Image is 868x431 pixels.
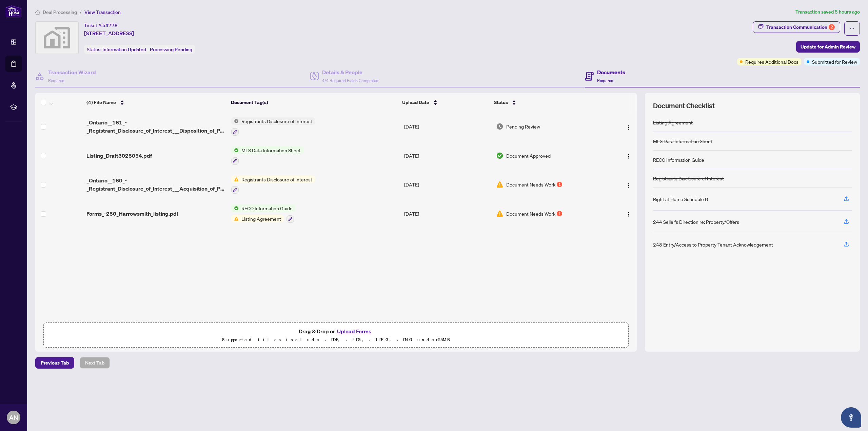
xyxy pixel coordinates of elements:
div: 248 Entry/Access to Property Tenant Acknowledgement [653,241,773,248]
span: Update for Admin Review [801,41,855,52]
span: Registrants Disclosure of Interest [239,176,315,183]
span: Document Needs Work [506,181,555,188]
div: 2 [829,24,835,30]
span: Drag & Drop orUpload FormsSupported files include .PDF, .JPG, .JPEG, .PNG under25MB [44,323,628,348]
div: Listing Agreement [653,119,693,126]
div: Transaction Communication [766,22,835,33]
span: 54778 [102,22,118,28]
img: Logo [626,212,631,217]
button: Logo [623,208,634,219]
div: RECO Information Guide [653,156,704,163]
span: Document Approved [506,152,551,159]
div: MLS Data Information Sheet [653,137,712,145]
span: Forms_-250_Harrowsmith_listing.pdf [86,210,178,218]
span: (4) File Name [86,99,116,106]
span: 4/4 Required Fields Completed [322,78,378,83]
span: home [35,10,40,15]
img: logo [5,5,22,18]
span: [STREET_ADDRESS] [84,29,134,37]
div: Ticket #: [84,21,118,29]
span: ellipsis [850,26,854,31]
th: (4) File Name [84,93,228,112]
img: svg%3e [36,22,78,54]
span: AN [9,413,18,422]
span: View Transaction [84,9,121,15]
span: Information Updated - Processing Pending [102,46,192,53]
td: [DATE] [401,199,493,228]
button: Status IconMLS Data Information Sheet [231,146,303,165]
img: Logo [626,154,631,159]
button: Status IconRegistrants Disclosure of Interest [231,176,315,194]
button: Logo [623,150,634,161]
button: Update for Admin Review [796,41,860,53]
img: Document Status [496,210,504,217]
button: Logo [623,179,634,190]
h4: Transaction Wizard [48,68,96,76]
img: Status Icon [231,204,239,212]
span: Drag & Drop or [299,327,373,336]
img: Document Status [496,152,504,159]
h4: Documents [597,68,625,76]
button: Transaction Communication2 [753,21,840,33]
button: Status IconRECO Information GuideStatus IconListing Agreement [231,204,295,223]
li: / [80,8,82,16]
img: Status Icon [231,215,239,222]
th: Upload Date [399,93,491,112]
span: Listing_Draft3025054.pdf [86,152,152,160]
td: [DATE] [401,112,493,141]
img: Logo [626,183,631,188]
span: Upload Date [402,99,429,106]
span: Deal Processing [43,9,77,15]
div: Registrants Disclosure of Interest [653,175,724,182]
button: Upload Forms [335,327,373,336]
div: 1 [557,211,562,216]
img: Logo [626,125,631,130]
div: 1 [557,182,562,187]
img: Status Icon [231,117,239,125]
span: Previous Tab [41,357,69,368]
span: Requires Additional Docs [745,58,798,65]
th: Document Tag(s) [228,93,399,112]
td: [DATE] [401,141,493,170]
span: Pending Review [506,123,540,130]
span: Required [597,78,613,83]
span: Document Needs Work [506,210,555,217]
span: MLS Data Information Sheet [239,146,303,154]
div: Status: [84,45,195,54]
div: Right at Home Schedule B [653,195,708,203]
img: Document Status [496,123,504,130]
img: Status Icon [231,146,239,154]
td: [DATE] [401,170,493,199]
button: Logo [623,121,634,132]
p: Supported files include .PDF, .JPG, .JPEG, .PNG under 25 MB [48,336,624,344]
span: Required [48,78,64,83]
button: Status IconRegistrants Disclosure of Interest [231,117,315,136]
button: Next Tab [80,357,110,369]
button: Open asap [841,407,861,428]
button: Previous Tab [35,357,74,369]
span: Registrants Disclosure of Interest [239,117,315,125]
span: Document Checklist [653,101,715,111]
span: _Ontario__161_-_Registrant_Disclosure_of_Interest___Disposition_of_Property__4_.pdf [86,118,226,135]
span: Status [494,99,508,106]
article: Transaction saved 5 hours ago [795,8,860,16]
span: Listing Agreement [239,215,284,222]
h4: Details & People [322,68,378,76]
span: _Ontario__160_-_Registrant_Disclosure_of_Interest___Acquisition_of_Property.pdf [86,176,226,193]
img: Status Icon [231,176,239,183]
span: Submitted for Review [812,58,857,65]
span: RECO Information Guide [239,204,295,212]
div: 244 Seller’s Direction re: Property/Offers [653,218,739,226]
img: Document Status [496,181,504,188]
th: Status [491,93,603,112]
